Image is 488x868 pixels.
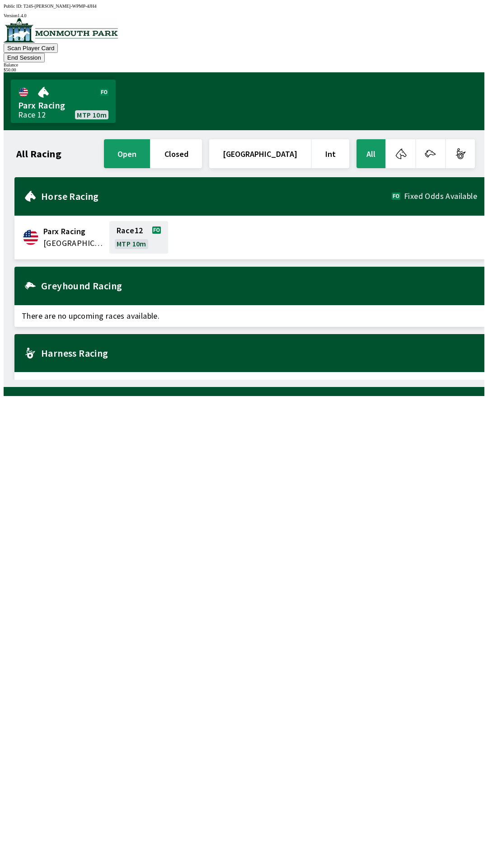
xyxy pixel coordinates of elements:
button: Int [312,139,349,168]
div: Version 1.4.0 [4,13,484,18]
h2: Greyhound Racing [41,282,477,289]
span: T24S-[PERSON_NAME]-WPMP-4JH4 [23,4,97,9]
div: Race 12 [18,111,46,118]
div: Balance [4,62,484,67]
a: Parx RacingRace 12MTP 10m [11,80,116,123]
button: open [104,139,150,168]
div: $ 50.00 [4,67,484,72]
span: There are no upcoming races available. [14,305,484,327]
span: MTP 10m [117,240,146,247]
span: Race 12 [117,227,143,234]
div: Public ID: [4,4,484,9]
button: End Session [4,53,45,62]
button: Scan Player Card [4,43,58,53]
span: United States [43,237,104,249]
span: Parx Racing [43,226,104,237]
h2: Harness Racing [41,349,477,357]
span: Parx Racing [18,99,108,111]
button: [GEOGRAPHIC_DATA] [209,139,311,168]
span: Fixed Odds Available [404,193,477,200]
button: closed [151,139,202,168]
span: There are no upcoming races available. [14,372,484,394]
h1: All Racing [16,150,61,157]
h2: Horse Racing [41,193,392,200]
img: venue logo [4,18,118,42]
a: Race12MTP 10m [109,221,168,254]
span: MTP 10m [77,111,107,118]
button: All [357,139,385,168]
